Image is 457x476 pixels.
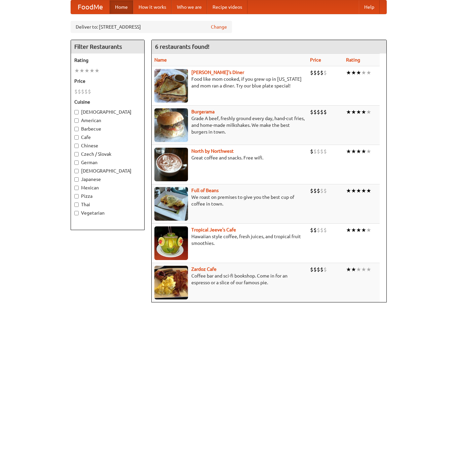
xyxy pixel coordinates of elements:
[74,127,79,131] input: Barbecue
[74,176,141,183] label: Japanese
[154,154,305,161] p: Great coffee and snacks. Free wifi.
[154,76,305,89] p: Food like mom cooked, if you grew up in [US_STATE] and mom ran a diner. Try our blue plate special!
[191,188,219,193] a: Full of Beans
[74,194,79,198] input: Pizza
[84,88,88,95] li: $
[323,148,327,155] li: $
[346,187,351,194] li: ★
[74,203,79,207] input: Thai
[323,187,327,194] li: $
[154,115,305,135] p: Grade A beef, freshly ground every day, hand-cut fries, and home-made milkshakes. We make the bes...
[320,108,323,116] li: $
[320,187,323,194] li: $
[366,108,371,116] li: ★
[74,193,141,199] label: Pizza
[356,187,361,194] li: ★
[317,148,320,155] li: $
[78,88,81,95] li: $
[154,272,305,286] p: Coffee bar and sci-fi bookshop. Come in for an espresso or a slice of our famous pie.
[313,148,317,155] li: $
[89,67,94,74] li: ★
[191,148,234,154] a: North by Northwest
[74,57,141,64] h5: Rating
[74,151,141,157] label: Czech / Slovak
[317,226,320,234] li: $
[154,266,188,299] img: zardoz.jpg
[74,186,79,190] input: Mexican
[74,135,79,140] input: Cafe
[317,266,320,273] li: $
[74,88,78,95] li: $
[310,108,313,116] li: $
[71,21,232,33] div: Deliver to: [STREET_ADDRESS]
[74,177,79,182] input: Japanese
[74,210,141,216] label: Vegetarian
[366,187,371,194] li: ★
[366,69,371,76] li: ★
[323,108,327,116] li: $
[191,266,217,272] b: Zardoz Cafe
[74,78,141,84] h5: Price
[154,226,188,260] img: jeeves.jpg
[313,187,317,194] li: $
[320,226,323,234] li: $
[154,57,167,63] a: Name
[154,194,305,207] p: We roast on premises to give you the best cup of coffee in town.
[356,108,361,116] li: ★
[320,148,323,155] li: $
[71,40,144,53] h4: Filter Restaurants
[351,187,356,194] li: ★
[361,266,366,273] li: ★
[74,109,141,115] label: [DEMOGRAPHIC_DATA]
[74,110,79,114] input: [DEMOGRAPHIC_DATA]
[154,148,188,181] img: north.jpg
[351,148,356,155] li: ★
[346,57,360,63] a: Rating
[74,67,79,74] li: ★
[323,69,327,76] li: $
[356,226,361,234] li: ★
[361,69,366,76] li: ★
[313,108,317,116] li: $
[84,67,89,74] li: ★
[211,24,227,30] a: Change
[351,266,356,273] li: ★
[310,266,313,273] li: $
[366,266,371,273] li: ★
[191,70,244,75] a: [PERSON_NAME]'s Diner
[366,148,371,155] li: ★
[191,227,236,232] a: Tropical Jeeve's Cafe
[356,148,361,155] li: ★
[154,108,188,142] img: burgerama.jpg
[317,69,320,76] li: $
[356,266,361,273] li: ★
[323,266,327,273] li: $
[74,142,141,149] label: Chinese
[191,109,215,114] b: Burgerama
[351,226,356,234] li: ★
[74,159,141,166] label: German
[310,57,321,63] a: Price
[346,69,351,76] li: ★
[323,226,327,234] li: $
[74,144,79,148] input: Chinese
[172,0,207,14] a: Who we are
[74,160,79,165] input: German
[74,152,79,156] input: Czech / Slovak
[133,0,172,14] a: How it works
[94,67,100,74] li: ★
[317,108,320,116] li: $
[361,187,366,194] li: ★
[310,187,313,194] li: $
[71,0,110,14] a: FoodMe
[346,266,351,273] li: ★
[310,69,313,76] li: $
[361,108,366,116] li: ★
[74,134,141,141] label: Cafe
[356,69,361,76] li: ★
[74,169,79,173] input: [DEMOGRAPHIC_DATA]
